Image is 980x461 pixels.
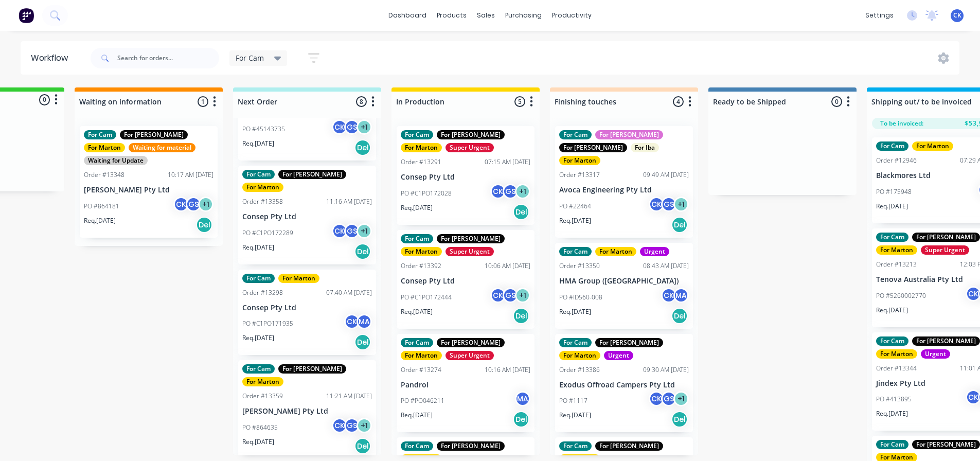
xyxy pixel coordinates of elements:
div: Order #13350 [559,261,600,271]
p: PO #864181 [84,202,119,211]
p: PO #413895 [876,395,912,404]
div: Order #13386 [559,365,600,375]
p: PO #22464 [559,202,591,211]
div: For Cam [559,338,592,347]
div: For Cam [876,336,908,346]
div: + 1 [357,119,372,135]
div: Order #13291 [401,157,441,167]
span: For Cam [236,52,264,63]
p: PO #PO046211 [401,396,444,405]
div: For CamFor [PERSON_NAME]For MartonSuper UrgentOrder #1329107:15 AM [DATE]Consep Pty LtdPO #C1PO17... [397,126,534,225]
div: For Cam [876,141,908,151]
div: For CamFor [PERSON_NAME]For MartonUrgentOrder #1338609:30 AM [DATE]Exodus Offroad Campers Pty Ltd... [555,334,693,433]
p: Req. [DATE] [242,437,274,447]
div: Workflow [31,52,73,64]
div: settings [860,8,899,23]
div: Order #12946 [876,156,917,165]
div: 07:40 AM [DATE] [326,288,372,297]
p: Req. [DATE] [242,243,274,252]
p: Consep Pty Ltd [242,212,372,221]
div: Del [513,204,529,220]
p: PO #ID560-008 [559,293,602,302]
div: Order #13358 [242,197,283,206]
div: Del [671,217,688,233]
div: Del [354,243,371,260]
div: For CamFor [PERSON_NAME]For MartonWaiting for materialWaiting for UpdateOrder #1334810:17 AM [DAT... [80,126,218,238]
div: CK [649,391,664,406]
div: productivity [547,8,597,23]
div: GS [186,197,201,212]
div: For CamFor MartonUrgentOrder #1335008:43 AM [DATE]HMA Group ([GEOGRAPHIC_DATA])PO #ID560-008CKMAR... [555,243,693,329]
p: PO #C1PO171935 [242,319,293,328]
div: Order #13298 [242,288,283,297]
p: PO #C1PO172289 [242,228,293,238]
p: Req. [DATE] [242,139,274,148]
p: Req. [DATE] [84,216,116,225]
div: Order #13317 [559,170,600,180]
div: Super Urgent [921,245,969,255]
div: Order #13344 [876,364,917,373]
div: For Cam [242,274,275,283]
div: products [432,8,472,23]
div: For Cam [559,130,592,139]
div: 09:30 AM [DATE] [643,365,689,375]
div: For Marton [401,247,442,256]
div: CK [332,223,347,239]
div: Del [354,438,371,454]
p: PO #C1PO172444 [401,293,452,302]
div: Del [671,411,688,428]
div: For [PERSON_NAME] [595,130,663,139]
div: CK [344,314,360,329]
div: For Cam [401,234,433,243]
div: Order #13213 [876,260,917,269]
div: For Marton [595,247,636,256]
p: Req. [DATE] [559,411,591,420]
div: GS [344,119,360,135]
p: Consep Pty Ltd [401,277,530,286]
input: Search for orders... [117,48,219,68]
div: For Marton [84,143,125,152]
div: GS [661,391,676,406]
div: Del [513,308,529,324]
p: Pandrol [401,381,530,389]
div: For Cam [876,233,908,242]
p: PO #5260002770 [876,291,926,300]
div: Waiting for material [129,143,195,152]
div: + 1 [673,391,689,406]
p: PO #864635 [242,423,278,432]
div: CK [173,197,189,212]
div: + 1 [515,184,530,199]
div: For [PERSON_NAME] [912,440,980,449]
div: For Marton [912,141,953,151]
div: For [PERSON_NAME] [912,336,980,346]
p: PO #1117 [559,396,587,405]
div: For [PERSON_NAME] [595,441,663,451]
div: Super Urgent [446,247,494,256]
p: Req. [DATE] [876,409,908,418]
div: Del [671,308,688,324]
div: Waiting for Update [84,156,148,165]
div: For Marton [876,349,917,359]
div: Del [196,217,212,233]
div: For CamFor [PERSON_NAME]For MartonSuper UrgentOrder #1327410:16 AM [DATE]PandrolPO #PO046211MAReq... [397,334,534,433]
div: For [PERSON_NAME] [120,130,188,139]
div: For [PERSON_NAME] [437,338,505,347]
p: [PERSON_NAME] Pty Ltd [84,186,213,194]
div: 10:16 AM [DATE] [485,365,530,375]
div: + 1 [198,197,213,212]
div: Urgent [640,247,669,256]
p: PO #C1PO172028 [401,189,452,198]
div: Super Urgent [446,143,494,152]
div: For [PERSON_NAME] [437,130,505,139]
div: Del [354,334,371,350]
div: For Cam [559,441,592,451]
p: PO #45143735 [242,125,285,134]
div: 11:21 AM [DATE] [326,392,372,401]
div: For Cam [401,130,433,139]
div: GS [503,184,518,199]
div: Order #13348 [84,170,124,180]
p: Req. [DATE] [401,307,433,316]
div: For CamFor MartonOrder #1329807:40 AM [DATE]Consep Pty LtdPO #C1PO171935CKMAReq.[DATE]Del [238,270,376,356]
div: For [PERSON_NAME] [437,441,505,451]
div: For Cam [401,338,433,347]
